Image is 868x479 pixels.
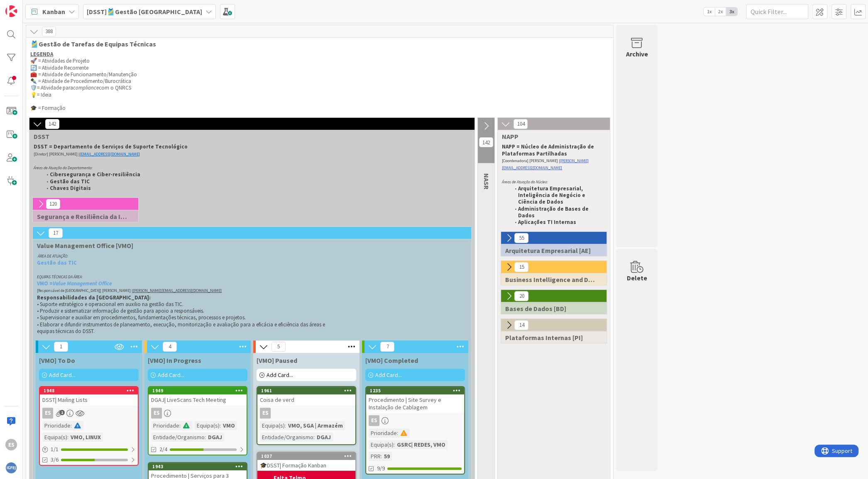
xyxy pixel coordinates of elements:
[369,415,379,426] div: ES
[49,371,76,379] span: Add Card...
[151,433,205,442] div: Entidade/Organismo
[286,421,345,430] div: VMO, SGA | Armazém
[313,433,315,442] span: :
[502,158,560,163] span: [Coordenadora] [PERSON_NAME] |
[369,452,381,461] div: PRR
[68,433,103,442] div: VMO, LINUX
[49,228,63,238] span: 17
[151,421,179,430] div: Prioridade
[627,273,647,283] div: Delete
[149,463,247,470] div: 1943
[257,460,355,471] div: 🎓DSST| Formação Kanban
[369,428,397,438] div: Prioridade
[260,408,271,418] div: ES
[37,314,246,321] span: • Supervisionar e auxiliar em procedimentos, fundamentações técnicas, processos e projetos.
[34,132,464,141] span: DSST
[221,421,237,430] div: VMO
[45,119,59,129] span: 142
[513,119,528,129] span: 104
[80,151,140,157] a: [EMAIL_ADDRESS][DOMAIN_NAME]
[505,246,596,255] span: Arquitetura Empresarial [AE]
[514,233,528,243] span: 55
[5,439,17,450] div: ES
[148,356,201,365] span: [VMO] In Progress
[365,356,418,365] span: [VMO] Completed
[30,105,609,112] p: 🎓 = Formação
[179,421,181,430] span: :
[257,452,355,471] div: 1037🎓DSST| Formação Kanban
[257,387,355,394] div: 1961
[37,294,151,301] strong: Responsabilidades da [GEOGRAPHIC_DATA]:
[514,320,528,330] span: 14
[133,288,222,293] a: [PERSON_NAME][EMAIL_ADDRESS][DOMAIN_NAME]
[505,333,596,342] span: Plataformas Internas [PI]
[37,307,204,314] span: • Produzir e sistematizar informação de gestão para apoio a responsáveis.
[51,445,59,454] span: 1 / 1
[51,455,59,464] span: 3/6
[37,241,461,250] span: Value Management Office [VMO]
[366,387,464,413] div: 1235Procedimento | Site Survey e Instalação de Cablagem
[746,4,808,19] input: Quick Filter...
[30,40,603,48] span: 🎽Gestão de Tarefas de Equipas Técnicas
[163,342,177,352] span: 4
[257,394,355,405] div: Coisa de verd
[30,92,609,98] p: 💡= Ideia
[30,58,609,64] p: 🚀 = Atividades de Projeto
[382,452,392,461] div: 59
[366,387,464,394] div: 1235
[42,433,67,442] div: Equipa(s)
[30,71,609,78] p: 🧰 = Atividade de Funcionamento/Manutenção
[152,388,247,394] div: 1949
[502,179,548,185] em: Áreas de Atuação do Núcleo:
[505,304,596,313] span: Bases de Dados [BD]
[518,185,587,206] strong: Arquitetura Empresarial, Inteligência de Negócio e Ciência de Dados
[42,27,56,36] span: 388
[381,452,382,461] span: :
[54,342,68,352] span: 1
[87,7,202,16] b: [DSST]🎽Gestão [GEOGRAPHIC_DATA]
[271,342,286,352] span: 5
[482,173,491,190] span: NASR
[149,387,247,405] div: 1949DGAJ| LiveScans Tech Meeting
[726,7,737,16] span: 3x
[71,421,72,430] span: :
[30,65,609,71] p: 🔄 = Atividade Recorrente
[37,212,128,221] span: Segurança e Resiliência da Informação [SRI]
[257,408,355,418] div: ES
[715,7,726,16] span: 2x
[152,464,247,469] div: 1943
[159,445,167,454] span: 2/4
[30,85,609,91] p: 🛡️= Atividade para com o QNRCS
[37,280,112,287] strong: VMO =
[479,137,493,147] span: 142
[30,51,53,58] u: LEGENDA
[149,387,247,394] div: 1949
[267,371,293,379] span: Add Card...
[17,1,38,11] span: Support
[315,433,333,442] div: DGAJ
[34,151,80,157] span: [Diretor] [PERSON_NAME] |
[380,342,394,352] span: 7
[518,219,576,226] strong: Aplicações TI Internas
[220,421,221,430] span: :
[42,7,65,17] span: Kanban
[158,371,184,379] span: Add Card...
[151,408,162,418] div: ES
[53,280,112,287] em: Value Management Office
[37,288,133,293] span: [Responsável de [GEOGRAPHIC_DATA]] [PERSON_NAME] |
[149,408,247,418] div: ES
[370,388,464,394] div: 1235
[502,132,599,141] span: NAPP
[502,143,595,157] strong: NAPP = Núcleo de Administração de Plataformas Partilhadas
[260,433,313,442] div: Entidade/Organismo
[375,371,402,379] span: Add Card...
[397,428,398,438] span: :
[42,408,53,418] div: ES
[5,462,17,474] img: avatar
[50,185,91,192] strong: Chaves Digitais
[206,433,224,442] div: DGAJ
[514,262,528,272] span: 15
[261,453,355,459] div: 1037
[366,415,464,426] div: ES
[285,421,286,430] span: :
